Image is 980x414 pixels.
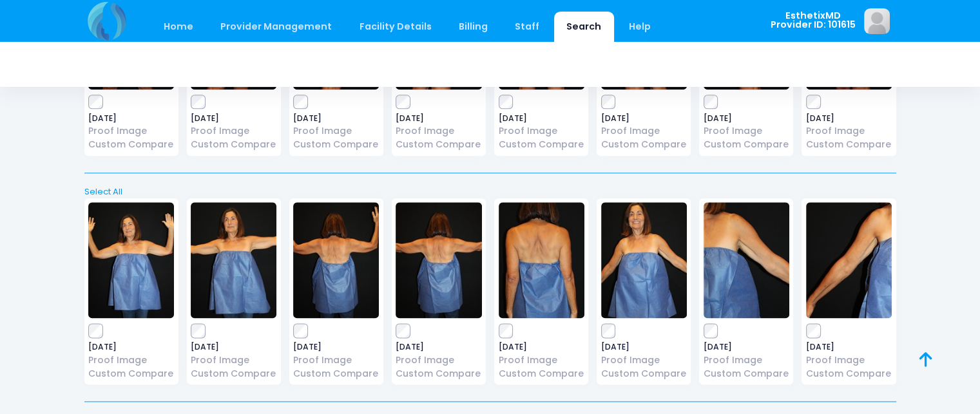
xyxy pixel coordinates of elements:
a: Proof Image [499,124,584,138]
span: [DATE] [601,115,687,122]
a: Custom Compare [704,367,789,381]
span: [DATE] [396,115,481,122]
a: Custom Compare [191,367,276,381]
a: Proof Image [601,124,687,138]
a: Select All [80,185,900,198]
a: Proof Image [806,124,892,138]
span: EsthetixMD Provider ID: 101615 [771,11,856,30]
span: [DATE] [88,115,174,122]
img: image [88,202,174,318]
a: Custom Compare [806,367,892,381]
a: Proof Image [704,353,789,367]
a: Proof Image [396,124,481,138]
a: Custom Compare [499,138,584,151]
a: Home [151,12,206,42]
span: [DATE] [396,343,481,351]
a: Help [616,12,663,42]
span: [DATE] [293,115,379,122]
a: Custom Compare [601,138,687,151]
a: Proof Image [293,124,379,138]
a: Facility Details [347,12,444,42]
span: [DATE] [704,115,789,122]
a: Proof Image [601,353,687,367]
img: image [191,202,276,318]
a: Provider Management [208,12,345,42]
span: [DATE] [806,343,892,351]
a: Custom Compare [293,367,379,381]
a: Search [554,12,614,42]
span: [DATE] [806,115,892,122]
a: Proof Image [88,353,174,367]
a: Custom Compare [293,138,379,151]
img: image [601,202,687,318]
a: Proof Image [704,124,789,138]
a: Custom Compare [601,367,687,381]
a: Proof Image [88,124,174,138]
a: Proof Image [396,353,481,367]
span: [DATE] [499,115,584,122]
a: Proof Image [191,124,276,138]
a: Proof Image [806,353,892,367]
a: Proof Image [499,353,584,367]
img: image [864,8,890,34]
span: [DATE] [88,343,174,351]
a: Custom Compare [806,138,892,151]
a: Custom Compare [88,367,174,381]
img: image [499,202,584,318]
span: [DATE] [191,343,276,351]
span: [DATE] [191,115,276,122]
span: [DATE] [601,343,687,351]
a: Custom Compare [704,138,789,151]
a: Staff [503,12,552,42]
a: Custom Compare [499,367,584,381]
span: [DATE] [499,343,584,351]
a: Billing [446,12,500,42]
a: Proof Image [293,353,379,367]
a: Custom Compare [396,138,481,151]
a: Proof Image [191,353,276,367]
img: image [704,202,789,318]
a: Custom Compare [88,138,174,151]
a: Custom Compare [396,367,481,381]
img: image [396,202,481,318]
img: image [293,202,379,318]
a: Custom Compare [191,138,276,151]
img: image [806,202,892,318]
span: [DATE] [704,343,789,351]
span: [DATE] [293,343,379,351]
